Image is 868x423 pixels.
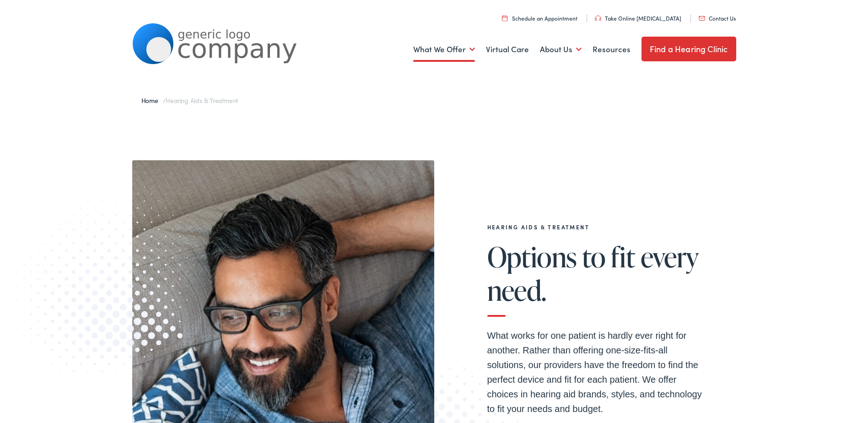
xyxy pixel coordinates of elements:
a: Schedule an Appointment [502,14,577,22]
a: Resources [593,33,631,66]
a: Contact Us [699,14,736,22]
p: What works for one patient is hardly ever right for another. Rather than offering one-size-fits-a... [487,328,707,416]
span: / [141,96,238,105]
img: utility icon [595,16,601,21]
img: utility icon [502,15,507,21]
span: to [582,242,606,272]
a: Home [141,96,163,105]
span: fit [611,242,635,272]
span: need. [487,275,546,305]
h2: Hearing Aids & Treatment [487,224,707,230]
a: What We Offer [413,33,475,66]
span: Hearing Aids & Treatment [166,96,238,105]
img: utility icon [699,16,705,21]
a: Take Online [MEDICAL_DATA] [595,14,681,22]
span: every [641,242,699,272]
a: Virtual Care [486,33,529,66]
a: About Us [540,33,582,66]
a: Find a Hearing Clinic [642,37,736,61]
span: Options [487,242,577,272]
